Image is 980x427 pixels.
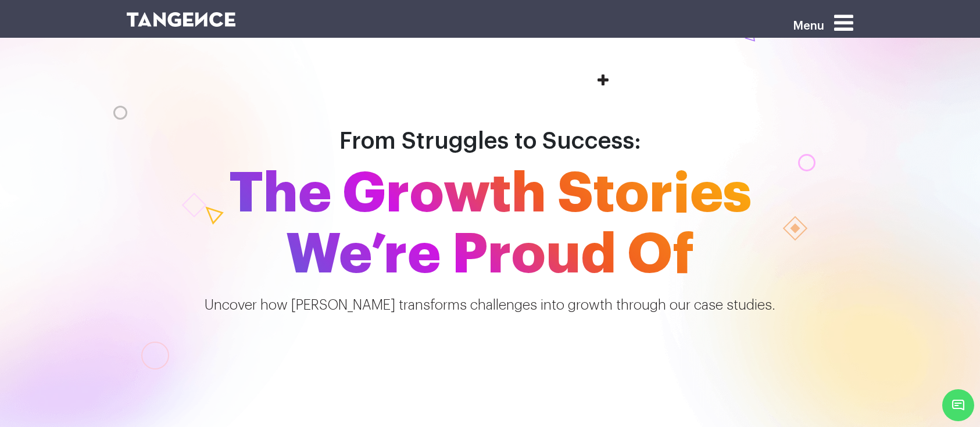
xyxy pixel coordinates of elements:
[167,295,813,315] p: Uncover how [PERSON_NAME] transforms challenges into growth through our case studies.
[339,130,641,153] span: From Struggles to Success:
[159,163,821,285] span: The Growth Stories We’re Proud Of
[127,12,235,27] img: logo SVG
[942,389,974,421] span: Chat Widget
